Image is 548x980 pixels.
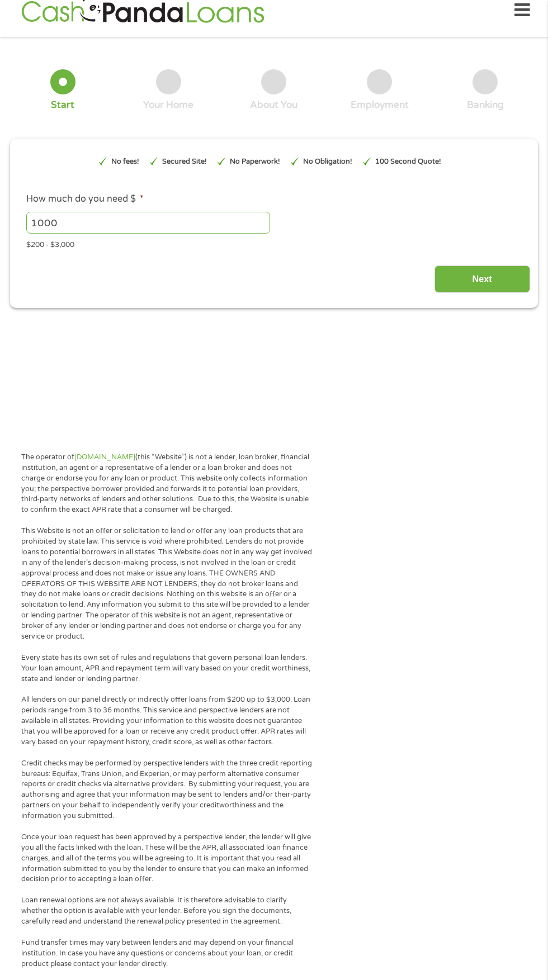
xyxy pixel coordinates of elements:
label: How much do you need $ [26,193,144,205]
p: Every state has its own set of rules and regulations that govern personal loan lenders. Your loan... [21,653,313,684]
p: No Obligation! [303,156,352,167]
p: No Paperwork! [230,156,280,167]
input: Next [434,265,530,293]
div: Banking [467,99,504,111]
p: 100 Second Quote! [375,156,441,167]
p: All lenders on our panel directly or indirectly offer loans from $200 up to $3,000. Loan periods ... [21,694,313,747]
p: Fund transfer times may vary between lenders and may depend on your financial institution. In cas... [21,938,313,969]
p: No fees! [111,156,139,167]
p: The operator of (this “Website”) is not a lender, loan broker, financial institution, an agent or... [21,452,313,515]
p: Once your loan request has been approved by a perspective lender, the lender will give you all th... [21,832,313,884]
p: Credit checks may be performed by perspective lenders with the three credit reporting bureaus: Eq... [21,758,313,821]
div: Your Home [143,99,193,111]
div: Employment [351,99,409,111]
a: [DOMAIN_NAME] [74,453,135,462]
p: Secured Site! [162,156,207,167]
div: Start [51,99,74,111]
div: $200 - $3,000 [26,235,522,250]
p: This Website is not an offer or solicitation to lend or offer any loan products that are prohibit... [21,526,313,642]
p: Loan renewal options are not always available. It is therefore advisable to clarify whether the o... [21,895,313,927]
div: About You [250,99,297,111]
